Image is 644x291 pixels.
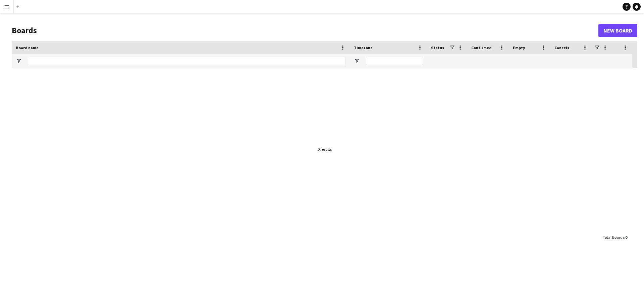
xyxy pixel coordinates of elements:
input: Timezone Filter Input [366,57,423,65]
span: Cancels [554,45,569,50]
h1: Boards [12,25,598,35]
span: Board name [16,45,39,50]
span: Timezone [354,45,373,50]
div: : [603,231,627,244]
span: Total Boards [603,235,624,240]
a: New Board [598,24,637,37]
span: Empty [513,45,525,50]
button: Open Filter Menu [16,58,22,64]
button: Open Filter Menu [354,58,360,64]
input: Board name Filter Input [28,57,346,65]
span: 0 [625,235,627,240]
span: Status [431,45,444,50]
div: 0 results [318,147,332,152]
span: Confirmed [471,45,492,50]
